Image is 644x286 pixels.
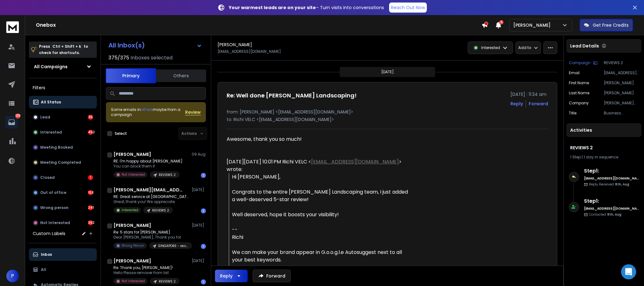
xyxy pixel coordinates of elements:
button: Review [185,109,201,115]
button: P [6,270,19,282]
button: Forward [253,270,291,282]
p: Business Development / Commercial Sales [604,111,639,116]
p: Dear [PERSON_NAME], Thank you for [113,235,189,240]
p: SINGAPORE - reviews [158,244,188,248]
div: 1 [201,173,206,178]
button: Meeting Booked [29,141,97,154]
div: -- [232,226,410,234]
h6: [EMAIL_ADDRESS][DOMAIN_NAME] [584,206,639,211]
h6: Step 1 : [584,167,639,175]
p: Campaign [569,60,591,65]
p: Great, thank you! We appreciate [113,199,189,204]
p: Interested [122,208,138,212]
div: 1 [201,244,206,249]
p: Meeting Completed [40,160,81,165]
div: Richi [232,234,410,241]
span: 8th, Aug [607,212,621,217]
p: RE: Great service at [GEOGRAPHIC_DATA] [113,194,189,199]
button: Out of office153 [29,186,97,199]
div: Hi [PERSON_NAME], [232,173,410,181]
div: Well deserved, hope it boosts your visibility! [232,211,410,218]
button: Meeting Completed [29,156,97,169]
p: [PERSON_NAME] [604,91,639,96]
button: Inbox [29,248,97,261]
button: All [29,263,97,276]
div: Open Intercom Messenger [621,264,636,279]
span: 1 Step [570,154,581,160]
p: [EMAIL_ADDRESS][DOMAIN_NAME] [604,70,639,75]
h1: [PERSON_NAME] [113,258,151,264]
h1: All Inbox(s) [108,42,145,48]
div: [DATE][DATE] 10:01 PM Richi VELC < > wrote: [227,158,410,173]
button: Interested452 [29,126,97,139]
button: All Status [29,96,97,108]
div: 452 [88,130,93,135]
img: logo [6,21,19,33]
button: Campaign [569,60,597,65]
p: Not Interested [40,220,70,225]
p: Wrong Person [122,243,144,248]
p: Title [569,111,576,116]
p: [DATE] [381,69,394,74]
p: Add to [518,45,531,50]
p: Re: 5 stars for [PERSON_NAME] [113,230,189,235]
button: Others [156,69,206,83]
p: Reach Out Now [391,4,425,11]
p: Not Interested [122,172,145,177]
button: Reply [510,101,523,107]
p: Re: Thank you, [PERSON_NAME]! [113,265,179,270]
p: 1274 [15,113,20,118]
span: 8th, Aug [615,182,629,187]
p: [DATE] [192,187,206,192]
div: Some emails in maybe from a campaign [111,107,185,117]
p: – Turn visits into conversations [229,4,384,11]
p: Not Interested [122,279,145,283]
div: Reply [220,273,233,279]
span: Ctrl + Shift + k [52,43,82,50]
p: Hello Please remover from list [113,270,179,275]
p: REVIEWS 2 [152,208,169,213]
button: Closed1 [29,171,97,184]
div: Congrats to the entire [PERSON_NAME] Landscaping team, I just added a well-deserved 5-star review! [232,188,410,203]
p: Get Free Credits [593,22,629,28]
button: All Campaigns [29,60,97,73]
button: Primary [106,68,156,83]
p: REVIEWS 2 [159,279,176,284]
p: Interested [40,130,62,135]
h1: Re: Well done [PERSON_NAME] Landscaping! [227,91,357,100]
p: 09 Aug [192,152,206,157]
h6: Step 1 : [584,197,639,205]
p: All Status [41,100,61,105]
div: 1 [88,175,93,180]
span: 1 day in sequence [584,154,618,160]
p: Company [569,101,589,106]
button: Lead35 [29,111,97,124]
button: All Inbox(s) [103,39,207,52]
h1: REVIEWS 2 [570,145,638,151]
p: Press to check for shortcuts. [39,43,88,56]
button: Reply [215,270,248,282]
button: Wrong person241 [29,201,97,214]
h1: [PERSON_NAME] [113,151,151,157]
h6: [EMAIL_ADDRESS][DOMAIN_NAME] [584,176,639,181]
p: [EMAIL_ADDRESS][DOMAIN_NAME] [217,49,281,54]
p: Interested [481,45,500,50]
div: | [570,155,638,160]
p: RE: I'm happy about [PERSON_NAME] [113,159,183,164]
p: Closed [40,175,55,180]
div: 1 [201,208,206,213]
div: 392 [88,220,93,225]
p: [DATE] [192,258,206,263]
button: Get Free Credits [580,19,633,31]
p: Contacted [589,212,621,217]
h1: [PERSON_NAME] [113,222,151,228]
p: Wrong person [40,205,69,210]
span: 375 / 375 [108,54,129,62]
div: 35 [88,115,93,120]
h3: Filters [29,83,97,92]
strong: Your warmest leads are on your site [229,4,316,11]
div: We can make your brand appear in G.o.o.g.l.e Autosuggest next to all your best keywords. [232,249,410,264]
